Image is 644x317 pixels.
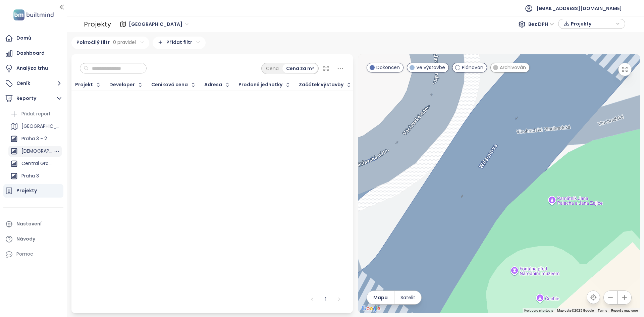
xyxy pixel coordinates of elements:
div: Cena [262,64,282,73]
div: Praha 3 - 2 [8,134,62,144]
div: Domů [16,34,31,42]
div: Začátek výstavby [299,83,343,87]
span: [EMAIL_ADDRESS][DOMAIN_NAME] [536,0,622,16]
div: Cena za m² [282,64,318,73]
button: Satelit [394,291,421,304]
li: Následující strana [334,294,344,305]
span: Dokončen [376,64,400,71]
a: Open this area in Google Maps (opens a new window) [360,304,382,313]
a: Terms (opens in new tab) [598,309,607,312]
li: 1 [320,294,331,305]
a: Dashboard [3,47,63,60]
div: Praha 3 [8,171,62,181]
div: Projekt [75,83,93,87]
button: Mapa [367,291,394,304]
a: Nastavení [3,217,63,231]
div: Praha 3 - 2 [21,135,47,143]
div: Projekty [16,187,37,195]
div: Pomoc [3,248,63,261]
span: Projekty [571,19,614,29]
a: Analýza trhu [3,62,63,75]
div: Central Group [8,158,62,169]
div: [GEOGRAPHIC_DATA] [21,122,60,130]
div: Dashboard [16,49,45,57]
span: 0 pravidel [113,39,136,46]
div: Přidat report [8,109,62,119]
button: right [334,294,344,305]
div: Developer [109,83,135,87]
div: Přidat report [21,110,51,118]
button: Reporty [3,92,63,105]
span: Bez DPH [528,19,554,29]
div: Analýza trhu [16,64,48,72]
div: Pomoc [16,250,33,258]
div: Central Group [21,159,53,168]
div: [GEOGRAPHIC_DATA] [8,121,62,132]
div: [DEMOGRAPHIC_DATA][GEOGRAPHIC_DATA] [21,147,53,155]
div: button [562,19,622,29]
div: Nastavení [16,220,42,228]
div: [DEMOGRAPHIC_DATA][GEOGRAPHIC_DATA] [8,146,62,157]
img: Google [360,304,382,313]
span: Archivován [500,64,526,71]
span: left [310,297,314,301]
a: Report a map error [611,309,638,312]
div: Návody [16,235,35,243]
span: Praha [129,19,189,29]
img: logo [11,8,56,22]
div: Pokročilý filtr [71,37,149,49]
div: Ceníková cena [151,83,188,87]
a: 1 [321,294,331,304]
span: Ve výstavbě [416,64,445,71]
div: Přidat filtr [153,37,206,49]
div: Adresa [204,83,222,87]
span: Prodané jednotky [238,83,282,87]
span: Map data ©2025 Google [557,309,594,312]
div: Projekty [84,17,111,31]
div: Praha 3 [21,172,39,180]
a: Návody [3,232,63,246]
li: Předchozí strana [307,294,318,305]
span: Plánován [462,64,483,71]
a: Projekty [3,184,63,198]
button: Ceník [3,77,63,90]
button: Keyboard shortcuts [524,308,553,313]
button: left [307,294,318,305]
span: right [337,297,341,301]
span: Mapa [373,294,388,301]
span: Satelit [400,294,415,301]
a: Domů [3,32,63,45]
